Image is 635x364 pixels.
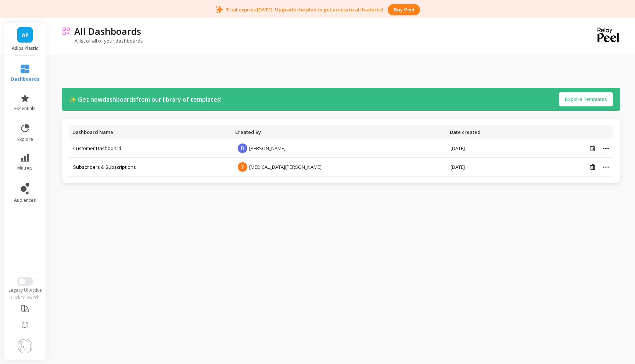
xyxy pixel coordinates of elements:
[4,287,47,293] div: Legacy UI Active
[74,25,141,37] p: All Dashboards
[69,95,222,104] p: ✨ Get new dashboards from our library of templates!
[249,164,322,170] span: [MEDICAL_DATA][PERSON_NAME]
[388,4,420,15] button: Buy peel
[232,125,446,139] th: Toggle SortBy
[559,92,613,106] button: Explore Templates
[226,6,383,13] p: Trial expires [DATE]. Upgrade the plan to get access to all features!
[69,125,232,139] th: Toggle SortBy
[249,145,286,152] span: [PERSON_NAME]
[17,165,33,171] span: metrics
[11,76,39,82] span: dashboards
[73,145,121,152] a: Customer Dashboard
[446,125,533,139] th: Toggle SortBy
[14,106,36,112] span: essentials
[18,339,32,353] img: profile picture
[22,31,29,39] span: AP
[238,162,247,172] span: Y
[62,37,143,44] p: A list of all of your dashboards
[446,139,533,158] td: [DATE]
[4,295,47,301] div: Click to switch
[62,27,71,36] img: header icon
[446,158,533,176] td: [DATE]
[238,143,247,153] span: B
[12,45,39,51] p: Adios Plastic
[14,197,36,203] span: audiences
[73,164,136,170] a: Subscribers & Subscriptions
[17,136,33,142] span: explore
[17,277,33,286] button: Switch to New UI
